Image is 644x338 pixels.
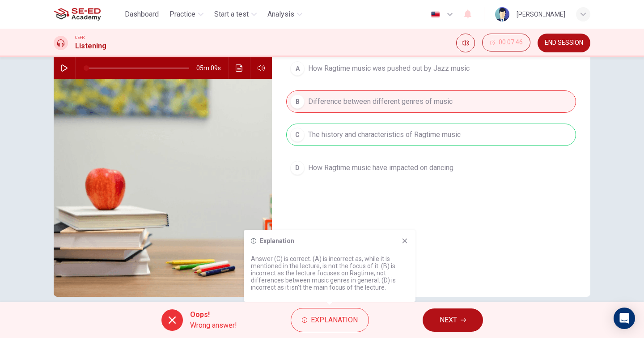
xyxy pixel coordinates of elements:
[75,34,85,41] span: CEFR
[54,79,272,297] img: Listen to this clip about Ragtime Music and answer the following questions:
[75,41,106,51] h1: Listening
[430,11,441,18] img: en
[251,255,408,291] p: Answer (C) is correct. (A) is incorrect as, while it is mentioned in the lecture, is not the focu...
[190,320,237,331] span: Wrong answer!
[169,9,195,20] span: Practice
[190,309,237,320] span: Oops!
[517,9,565,20] div: [PERSON_NAME]
[482,34,530,52] div: Hide
[214,9,249,20] span: Start a test
[54,5,101,23] img: SE-ED Academy logo
[495,7,509,21] img: Profile picture
[614,308,635,329] div: Open Intercom Messenger
[125,9,159,20] span: Dashboard
[267,9,294,20] span: Analysis
[456,34,475,52] div: Mute
[499,39,523,46] span: 00:07:46
[232,57,246,79] button: Click to see the audio transcription
[440,314,457,326] span: NEXT
[260,237,294,244] h6: Explanation
[311,314,358,326] span: Explanation
[545,39,583,47] span: END SESSION
[196,57,228,79] span: 05m 09s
